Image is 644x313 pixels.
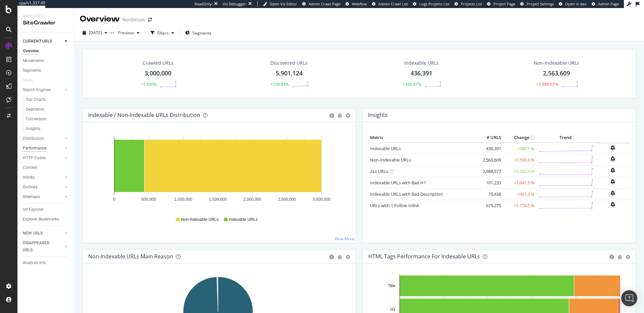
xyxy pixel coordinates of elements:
div: Non-Indexable URLs Main Reason [88,253,173,260]
div: Performance [23,145,46,152]
div: Indexable / Non-Indexable URLs Distribution [88,112,200,118]
a: Content [23,164,69,171]
div: Crawled URLs [143,60,173,66]
a: Segments [23,67,69,74]
div: +1,599.57% [536,81,558,87]
div: Inlinks [23,174,35,181]
text: 500,000 [142,197,156,202]
a: Conversion [26,116,69,123]
div: bell-plus [610,156,615,162]
a: Distribution [23,135,63,142]
a: Performance [23,145,63,152]
div: circle-info [329,255,334,259]
a: DISAPPEARED URLS [23,240,63,254]
div: bug [337,255,342,259]
a: Segments [26,106,69,113]
div: Nordstrom [122,16,145,23]
a: Indexable URLs [370,145,401,151]
a: Explorer Bookmarks [23,216,69,223]
div: Top Charts [26,96,46,103]
th: Trend [536,133,595,143]
span: Webflow [352,1,367,6]
h4: Insights [368,111,388,120]
div: Url Explorer [23,206,44,213]
td: +1,641.5 % [503,177,536,188]
td: 675,275 [476,200,503,211]
button: [DATE] [80,27,110,38]
th: Metric [368,133,476,143]
div: circle-info [609,255,614,259]
a: Webflow [345,1,367,7]
div: bell-plus [610,190,615,196]
text: 2,000,000 [244,197,262,202]
div: Sitemaps [23,193,40,200]
a: Project Page [487,1,515,7]
div: DISAPPEARED URLS [23,240,57,254]
button: Filters [148,27,177,38]
text: 1,000,000 [174,197,193,202]
div: gear [345,113,350,118]
text: Title [388,284,396,288]
div: HTTP Codes [23,154,46,162]
a: Non-Indexable URLs [370,157,411,163]
div: 3,000,000 [145,69,171,78]
div: Insights [26,125,40,132]
th: # URLS [476,133,503,143]
span: Admin Crawl Page [309,1,340,6]
td: 436,391 [476,143,503,154]
a: Project Settings [520,1,554,7]
div: 436,391 [411,69,432,78]
span: Project Page [493,1,515,6]
div: bug [618,255,622,259]
div: Overview [23,48,39,55]
a: Sitemaps [23,193,63,200]
div: CURRENT URLS [23,38,52,45]
div: 2,563,609 [543,69,570,78]
div: Movements [23,57,44,64]
span: Non-Indexable URLs [181,217,218,223]
span: Open Viz Editor [270,1,297,6]
td: 2,563,609 [476,154,503,166]
a: Analysis Info [23,259,69,266]
div: Distribution [23,135,44,142]
div: Filters [157,30,169,36]
a: Indexable URLs with Bad Description [370,191,443,197]
span: Project Settings [527,1,554,6]
div: gear [626,255,630,259]
text: 0 [113,197,115,202]
a: Visits [23,77,40,84]
div: Explorer Bookmarks [23,216,59,223]
span: Previous [115,30,134,36]
a: Movements [23,57,69,64]
div: A chart. [88,133,348,210]
div: SiteCrawler [23,19,69,27]
div: Open Intercom Messenger [621,290,637,306]
td: +1,174.5 % [503,200,536,211]
div: Overview [80,13,120,25]
div: Indexable URLs [404,60,439,66]
button: Previous [115,27,142,38]
span: Projects List [461,1,482,6]
td: +961.3 % [503,188,536,200]
a: Admin Crawl Page [302,1,340,7]
div: arrow-right-arrow-left [148,17,152,22]
div: ReadOnly: [195,1,213,7]
div: +129.83% [270,81,289,87]
span: Segments [193,30,211,36]
td: 101,233 [476,177,503,188]
td: 2,988,577 [476,166,503,177]
td: 75,438 [476,188,503,200]
div: Conversion [26,116,46,123]
td: +1,102.5 % [503,166,536,177]
a: HTTP Codes [23,154,63,162]
text: 3,000,000 [313,197,331,202]
span: Admin Crawl List [378,1,408,6]
div: Visits [23,77,33,84]
a: Url Explorer [23,206,69,213]
a: Admin Page [592,1,619,7]
div: circle-info [329,113,334,118]
div: HTML Tags Performance for Indexable URLs [368,253,480,260]
td: +340.1 % [503,143,536,154]
text: 2,500,000 [278,197,296,202]
a: Search Engines [23,86,63,93]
